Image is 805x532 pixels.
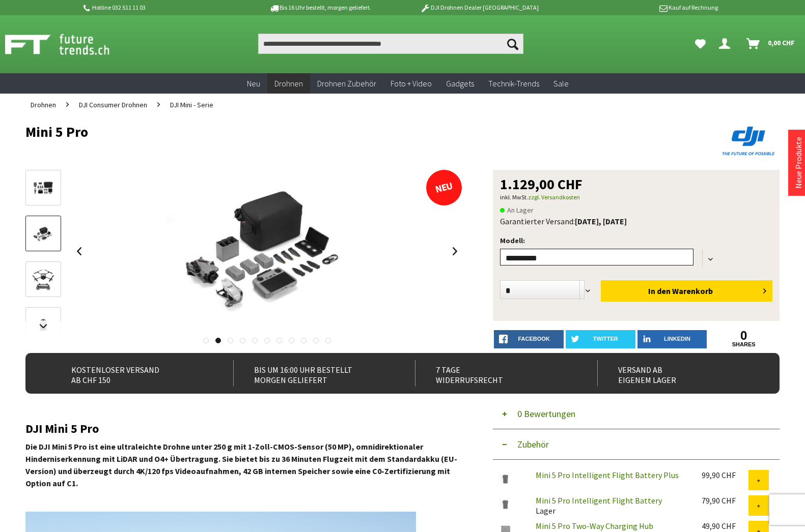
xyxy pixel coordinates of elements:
button: 0 Bewertungen [493,399,780,429]
span: Drohnen Zubehör [317,78,376,88]
a: twitter [566,330,635,348]
span: DJI Consumer Drohnen [79,100,147,109]
img: Shop Futuretrends - zur Startseite wechseln [5,32,132,57]
p: inkl. MwSt. [500,191,772,203]
a: Drohnen Zubehör [310,73,383,94]
b: [DATE], [DATE] [575,216,627,226]
div: 99,90 CHF [702,470,748,480]
a: zzgl. Versandkosten [528,193,580,201]
span: DJI Mini - Serie [170,100,213,109]
a: shares [709,341,779,348]
p: DJI Drohnen Dealer [GEOGRAPHIC_DATA] [400,2,559,14]
a: Drohnen [267,73,310,94]
span: In den [648,286,671,296]
div: Versand ab eigenem Lager [597,361,758,386]
img: Mini 5 Pro Intelligent Flight Battery [493,495,518,512]
span: facebook [518,336,549,342]
span: 1.129,00 CHF [500,177,582,191]
span: 0,00 CHF [768,35,795,51]
span: twitter [593,336,618,342]
a: Neu [240,73,267,94]
span: Gadgets [446,78,474,88]
button: In den Warenkorb [601,280,772,302]
span: Drohnen [274,78,303,88]
strong: Die DJI Mini 5 Pro ist eine ultraleichte Drohne unter 250 g mit 1-Zoll-CMOS-Sensor (50 MP), omnid... [25,441,457,488]
a: facebook [494,330,564,348]
a: Neue Produkte [793,137,803,189]
input: Produkt, Marke, Kategorie, EAN, Artikelnummer… [258,34,523,54]
a: 0 [709,330,779,341]
h1: Mini 5 Pro [25,124,629,139]
a: Drohnen [25,94,61,116]
span: An Lager [500,204,534,216]
a: LinkedIn [637,330,707,348]
a: Mini 5 Pro Intelligent Flight Battery Plus [536,470,679,480]
span: Warenkorb [672,286,713,296]
p: Bis 16 Uhr bestellt, morgen geliefert. [241,2,400,14]
span: LinkedIn [664,336,690,342]
span: Neu [247,78,260,88]
a: Mini 5 Pro Intelligent Flight Battery [536,495,662,506]
p: Kauf auf Rechnung [559,2,718,14]
span: Technik-Trends [488,78,539,88]
h2: DJI Mini 5 Pro [25,422,463,435]
a: Technik-Trends [481,73,546,94]
a: Warenkorb [742,34,800,54]
a: Dein Konto [715,34,738,54]
a: Gadgets [439,73,481,94]
span: Foto + Video [391,78,432,88]
a: Sale [546,73,576,94]
div: 79,90 CHF [702,495,748,506]
div: 7 Tage Widerrufsrecht [415,361,575,386]
span: Sale [553,78,569,88]
button: Suchen [502,34,523,54]
div: Lager [528,495,693,516]
img: DJI [718,124,780,158]
a: DJI Mini - Serie [165,94,218,116]
div: Kostenloser Versand ab CHF 150 [51,361,211,386]
button: Zubehör [493,429,780,460]
a: DJI Consumer Drohnen [74,94,152,116]
img: Mini 5 Pro Intelligent Flight Battery Plus [493,470,518,487]
a: Foto + Video [383,73,439,94]
p: Modell: [500,234,772,247]
span: Drohnen [31,100,56,109]
a: Meine Favoriten [690,34,711,54]
p: Hotline 032 511 11 03 [82,2,241,14]
div: Garantierter Versand: [500,216,772,226]
img: Vorschau: Mini 5 Pro [29,179,58,198]
a: Mini 5 Pro Two-Way Charging Hub [536,521,653,531]
div: 49,90 CHF [702,521,748,531]
div: Bis um 16:00 Uhr bestellt Morgen geliefert [233,361,394,386]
